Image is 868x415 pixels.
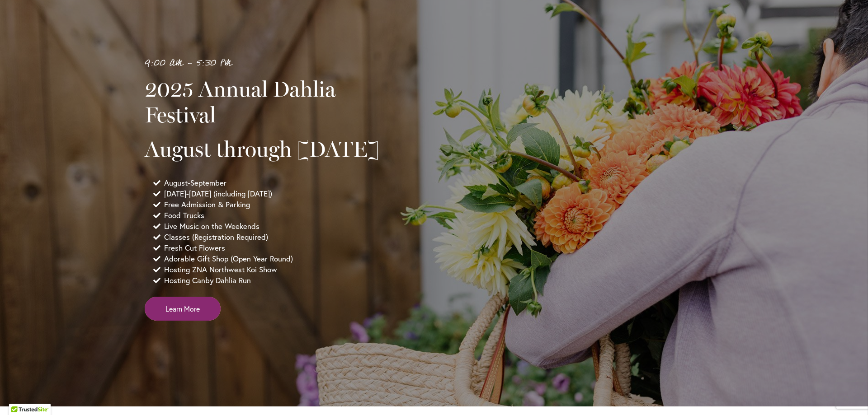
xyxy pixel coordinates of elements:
[164,221,259,232] span: Live Music on the Weekends
[145,136,393,162] h2: August through [DATE]
[164,177,226,188] span: August-September
[164,264,277,275] span: Hosting ZNA Northwest Koi Show
[164,210,204,221] span: Food Trucks
[164,188,272,199] span: [DATE]-[DATE] (including [DATE])
[164,199,250,210] span: Free Admission & Parking
[165,303,200,314] span: Learn More
[145,56,393,71] p: 9:00 AM - 5:30 PM
[145,297,221,321] a: Learn More
[164,253,293,264] span: Adorable Gift Shop (Open Year Round)
[164,242,225,253] span: Fresh Cut Flowers
[164,232,268,242] span: Classes (Registration Required)
[164,275,251,286] span: Hosting Canby Dahlia Run
[145,76,393,127] h2: 2025 Annual Dahlia Festival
